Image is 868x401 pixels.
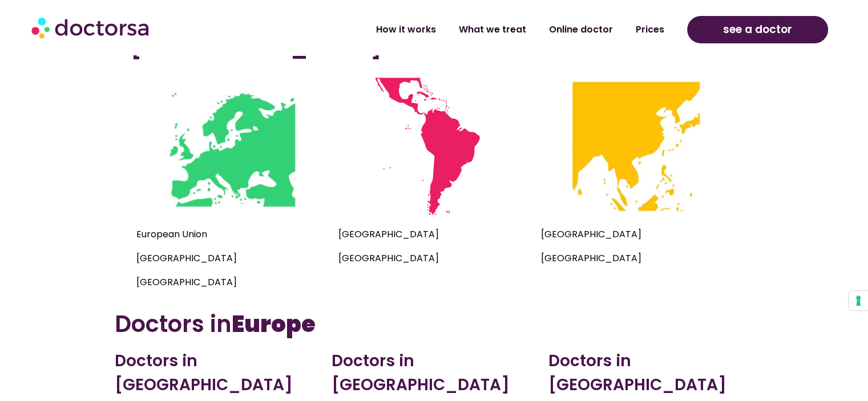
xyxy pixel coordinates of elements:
h2: Doctors in [GEOGRAPHIC_DATA] [331,349,536,397]
h2: Doctors in [GEOGRAPHIC_DATA] [548,349,753,397]
nav: Menu [229,17,676,43]
img: Mini map of the countries where Doctorsa is available - Southeast Asia [567,78,705,215]
span: see a doctor [723,21,792,39]
img: Mini map of the countries where Doctorsa is available - Latin America [365,78,503,215]
img: Mini map of the countries where Doctorsa is available - Europe, UK and Turkey [163,78,301,215]
b: Europe [232,308,316,340]
h3: Doctors in [115,310,754,338]
p: [GEOGRAPHIC_DATA] [338,226,529,242]
a: Prices [624,17,676,43]
a: Online doctor [538,17,624,43]
p: [GEOGRAPHIC_DATA] [541,250,732,266]
p: European Union [136,226,327,242]
p: [GEOGRAPHIC_DATA] [136,250,327,266]
h2: Doctors in [GEOGRAPHIC_DATA] [115,349,320,397]
a: What we treat [447,17,538,43]
a: How it works [365,17,447,43]
p: [GEOGRAPHIC_DATA] [338,250,529,266]
button: Your consent preferences for tracking technologies [849,291,868,310]
p: [GEOGRAPHIC_DATA] [541,226,732,242]
a: see a doctor [687,16,828,43]
p: [GEOGRAPHIC_DATA] [136,274,327,290]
